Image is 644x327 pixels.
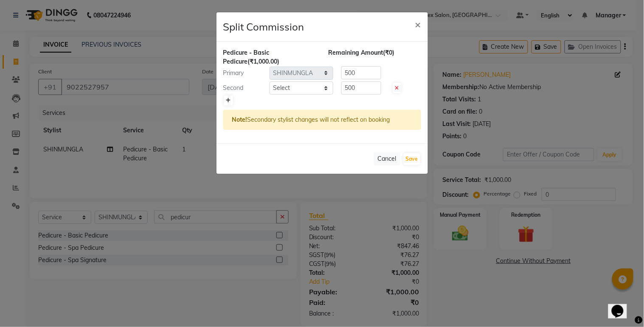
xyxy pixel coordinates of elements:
div: Second [217,84,270,92]
iframe: chat widget [608,293,636,319]
strong: Note! [232,116,247,123]
div: Secondary stylist changes will not reflect on booking [223,110,421,130]
span: (₹1,000.00) [248,58,280,65]
span: Pedicure - Basic Pedicure [223,49,270,65]
div: Primary [217,69,270,78]
span: × [415,18,421,31]
h4: Split Commission [223,19,304,34]
button: Close [408,12,428,36]
button: Cancel [374,152,400,165]
span: (₹0) [383,49,395,56]
button: Save [404,153,420,165]
span: Remaining Amount [329,49,383,56]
